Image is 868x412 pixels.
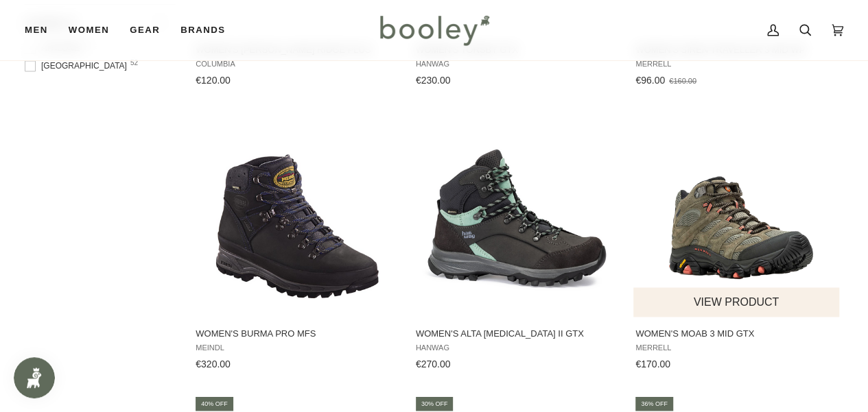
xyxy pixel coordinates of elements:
[635,396,673,411] div: 36% off
[25,23,48,37] span: Men
[416,343,618,352] span: Hanwag
[635,60,838,69] span: Merrell
[196,343,398,352] span: Meindl
[414,111,620,317] img: Hanwag Women's Alta Bunion II GTX Asphalt / Mint - Booley Galway
[635,327,838,339] span: Women's Moab 3 Mid GTX
[635,343,838,352] span: Merrell
[416,75,451,86] span: €230.00
[416,60,618,69] span: Hanwag
[635,358,670,369] span: €170.00
[374,10,494,50] img: Booley
[130,23,160,37] span: Gear
[669,77,696,85] span: €160.00
[14,357,55,398] iframe: Button to open loyalty program pop-up
[635,75,665,86] span: €96.00
[196,396,233,411] div: 40% off
[416,396,454,411] div: 30% off
[416,327,618,339] span: Women's Alta [MEDICAL_DATA] II GTX
[193,111,400,374] a: Women's Burma PRO MFS
[69,23,109,37] span: Women
[633,287,838,317] button: View product
[634,111,840,317] img: Merrell Women's Moab 3 Mid GTX Olive - Booley Galway
[180,23,225,37] span: Brands
[196,327,398,339] span: Women's Burma PRO MFS
[416,358,451,369] span: €270.00
[25,60,131,72] span: [GEOGRAPHIC_DATA]
[196,75,231,86] span: €120.00
[196,60,398,69] span: Columbia
[633,111,840,374] a: Women's Moab 3 Mid GTX
[130,60,138,66] span: 52
[414,111,620,374] a: Women's Alta Bunion II GTX
[194,111,400,317] img: Women's Burma PRO MFS Azurblau - Booley Galway
[196,358,231,369] span: €320.00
